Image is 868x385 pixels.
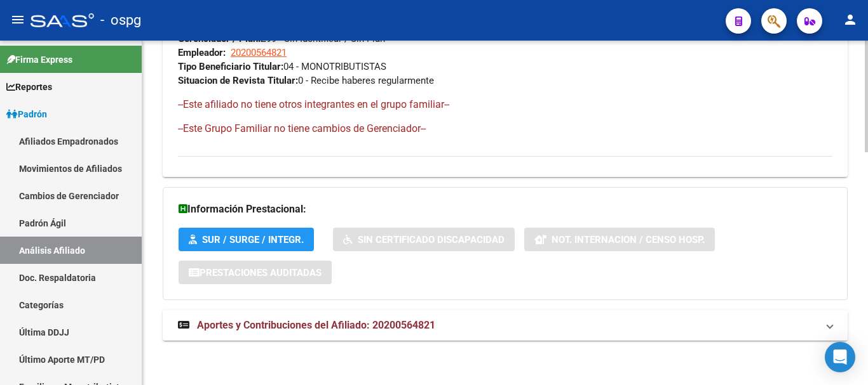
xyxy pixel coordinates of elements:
strong: Gerenciador / Plan: [178,33,261,44]
strong: Situacion de Revista Titular: [178,75,298,86]
span: Padrón [6,107,47,121]
button: Sin Certificado Discapacidad [333,228,515,251]
button: Not. Internacion / Censo Hosp. [524,228,715,251]
span: Sin Certificado Discapacidad [358,234,505,245]
span: 0 - Recibe haberes regularmente [178,75,434,86]
button: Prestaciones Auditadas [179,261,332,284]
span: Firma Express [6,53,72,67]
span: Prestaciones Auditadas [200,267,322,278]
div: Open Intercom Messenger [825,342,855,372]
mat-icon: menu [10,12,25,27]
strong: Tipo Beneficiario Titular: [178,61,283,72]
span: 04 - MONOTRIBUTISTAS [178,61,386,72]
span: SUR / SURGE / INTEGR. [202,234,304,245]
span: Not. Internacion / Censo Hosp. [552,234,705,245]
mat-expansion-panel-header: Aportes y Contribuciones del Afiliado: 20200564821 [163,310,848,341]
h3: Información Prestacional: [179,200,832,218]
button: SUR / SURGE / INTEGR. [179,228,314,251]
h4: --Este Grupo Familiar no tiene cambios de Gerenciador-- [178,122,832,136]
span: - ospg [100,6,141,34]
span: Reportes [6,80,52,94]
span: 20200564821 [231,47,287,58]
mat-icon: person [843,12,858,27]
span: Aportes y Contribuciones del Afiliado: 20200564821 [197,319,435,331]
span: Z99 - Sin Identificar / Sin Plan [178,33,385,44]
strong: Empleador: [178,47,226,58]
h4: --Este afiliado no tiene otros integrantes en el grupo familiar-- [178,98,832,112]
